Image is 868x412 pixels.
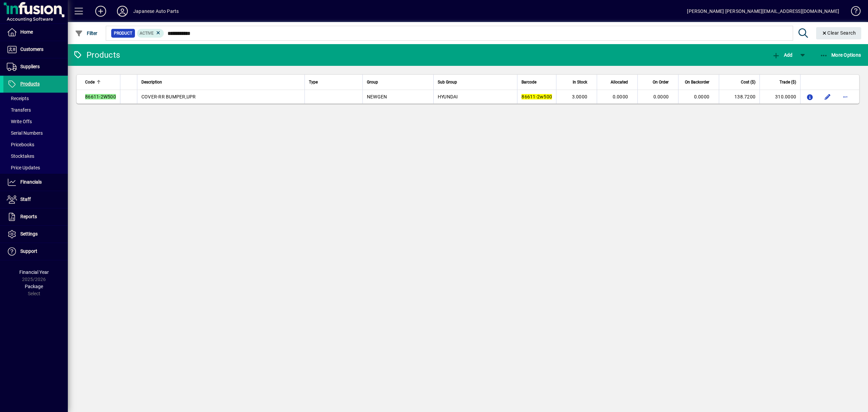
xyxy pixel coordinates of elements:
[133,6,179,17] div: Japanese Auto Parts
[3,127,68,139] a: Serial Numbers
[438,78,513,86] div: Sub Group
[85,94,116,99] em: 86611-2W500
[694,94,710,99] span: 0.0000
[85,78,95,86] span: Code
[114,30,132,37] span: Product
[3,243,68,260] a: Support
[367,78,378,86] span: Group
[642,78,675,86] div: On Order
[438,78,457,86] span: Sub Group
[367,94,387,99] span: NEWGEN
[7,142,34,147] span: Pricebooks
[521,78,536,86] span: Barcode
[20,29,33,35] span: Home
[653,94,669,99] span: 0.0000
[75,31,98,36] span: Filter
[3,174,68,191] a: Financials
[141,94,196,99] span: COVER-RR BUMPER,UPR
[601,78,634,86] div: Allocated
[3,139,68,150] a: Pricebooks
[112,5,133,17] button: Profile
[613,94,628,99] span: 0.0000
[137,29,164,38] mat-chip: Activation Status: Active
[816,27,862,39] button: Clear
[780,78,796,86] span: Trade ($)
[3,24,68,41] a: Home
[560,78,593,86] div: In Stock
[20,64,40,69] span: Suppliers
[521,78,552,86] div: Barcode
[741,78,755,86] span: Cost ($)
[7,153,34,159] span: Stocktakes
[20,248,37,254] span: Support
[521,94,552,99] em: 86611-2w500
[3,116,68,127] a: Write Offs
[438,94,458,99] span: HYUNDAI
[141,78,162,86] span: Description
[3,191,68,208] a: Staff
[822,30,856,36] span: Clear Search
[20,214,37,219] span: Reports
[7,165,40,170] span: Price Updates
[19,269,49,275] span: Financial Year
[822,91,833,102] button: Edit
[687,6,839,17] div: [PERSON_NAME] [PERSON_NAME][EMAIL_ADDRESS][DOMAIN_NAME]
[141,78,301,86] div: Description
[7,107,31,113] span: Transfers
[818,49,863,61] button: More Options
[3,162,68,173] a: Price Updates
[685,78,709,86] span: On Backorder
[90,5,112,17] button: Add
[759,90,800,104] td: 310.0000
[820,52,861,58] span: More Options
[73,50,120,60] div: Products
[7,130,43,136] span: Serial Numbers
[611,78,628,86] span: Allocated
[3,208,68,225] a: Reports
[73,27,99,39] button: Filter
[572,94,588,99] span: 3.0000
[770,49,794,61] button: Add
[3,93,68,104] a: Receipts
[20,81,40,87] span: Products
[719,90,759,104] td: 138.7200
[309,78,358,86] div: Type
[367,78,429,86] div: Group
[140,31,154,36] span: Active
[20,231,38,237] span: Settings
[3,226,68,243] a: Settings
[309,78,318,86] span: Type
[25,284,43,289] span: Package
[3,150,68,162] a: Stocktakes
[573,78,587,86] span: In Stock
[3,58,68,75] a: Suppliers
[3,104,68,116] a: Transfers
[7,96,29,101] span: Receipts
[683,78,715,86] div: On Backorder
[772,52,792,58] span: Add
[85,78,116,86] div: Code
[846,1,860,23] a: Knowledge Base
[3,41,68,58] a: Customers
[20,196,31,202] span: Staff
[840,91,851,102] button: More options
[653,78,669,86] span: On Order
[20,46,43,52] span: Customers
[20,179,42,185] span: Financials
[7,119,32,124] span: Write Offs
